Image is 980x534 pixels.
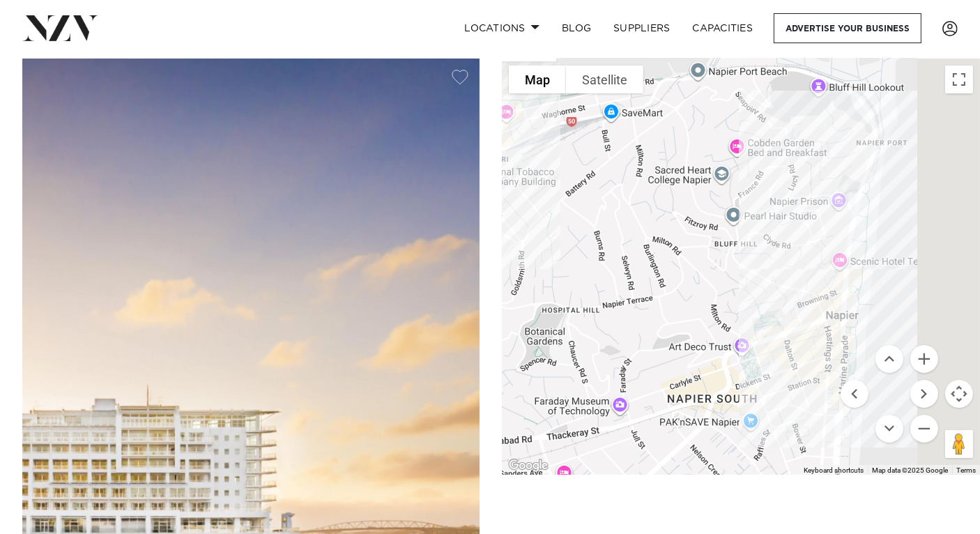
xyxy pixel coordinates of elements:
[945,380,973,408] button: Map camera controls
[774,13,921,43] a: Advertise your business
[804,466,864,475] button: Keyboard shortcuts
[945,66,973,93] button: Toggle fullscreen view
[875,345,903,373] button: Move up
[956,466,976,474] a: Terms
[566,66,643,93] button: Show satellite imagery
[22,15,98,40] img: nzv-logo.png
[875,415,903,443] button: Move down
[841,380,868,408] button: Move left
[505,457,551,475] img: Google
[602,13,681,43] a: SUPPLIERS
[505,457,551,475] a: Open this area in Google Maps (opens a new window)
[910,415,938,443] button: Zoom out
[509,66,566,93] button: Show street map
[551,13,602,43] a: BLOG
[910,380,938,408] button: Move right
[910,345,938,373] button: Zoom in
[945,430,973,458] button: Drag Pegman onto the map to open Street View
[453,13,551,43] a: Locations
[872,466,948,474] span: Map data ©2025 Google
[682,13,765,43] a: Capacities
